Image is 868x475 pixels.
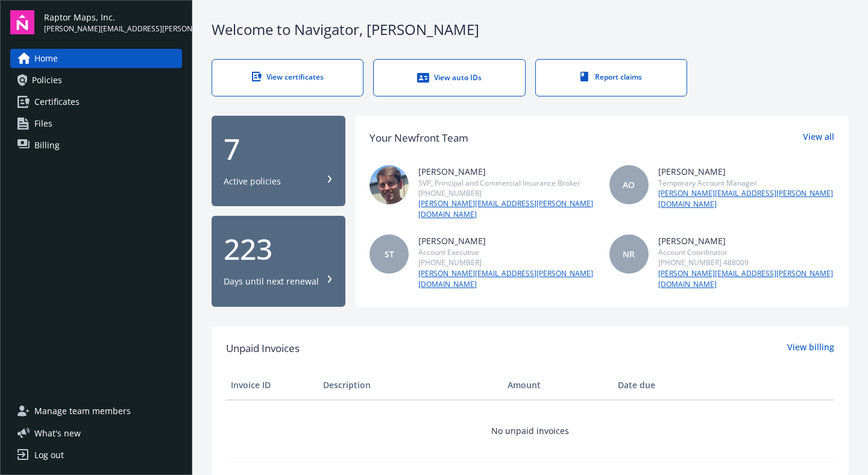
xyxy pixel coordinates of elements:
[658,234,834,247] div: [PERSON_NAME]
[623,178,635,191] span: AO
[34,92,80,112] span: Certificates
[535,59,687,96] a: Report claims
[787,341,834,356] a: View billing
[10,10,34,34] img: navigator-logo.svg
[398,72,500,84] div: View auto IDs
[10,49,182,68] a: Home
[370,130,468,146] div: Your Newfront Team
[10,92,182,112] a: Certificates
[658,178,834,188] div: Temporary Account Manager
[418,188,594,198] div: [PHONE_NUMBER]
[224,275,319,288] div: Days until next renewal
[34,401,131,421] span: Manage team members
[10,401,182,421] a: Manage team members
[10,114,182,133] a: Files
[418,247,594,257] div: Account Executive
[224,175,281,187] div: Active policies
[212,116,345,207] button: 7Active policies
[34,49,58,68] span: Home
[226,341,300,356] span: Unpaid Invoices
[658,268,834,290] a: [PERSON_NAME][EMAIL_ADDRESS][PERSON_NAME][DOMAIN_NAME]
[44,11,182,24] span: Raptor Maps, Inc.
[34,445,64,465] div: Log out
[212,216,345,307] button: 223Days until next renewal
[803,130,834,146] a: View all
[503,371,613,400] th: Amount
[34,136,60,155] span: Billing
[226,371,318,400] th: Invoice ID
[212,19,849,40] div: Welcome to Navigator , [PERSON_NAME]
[370,165,409,204] img: photo
[658,257,834,268] div: [PHONE_NUMBER] 488009
[385,248,394,260] span: ST
[212,59,363,96] a: View certificates
[373,59,525,96] a: View auto IDs
[34,427,81,439] span: What ' s new
[418,257,594,268] div: [PHONE_NUMBER]
[623,248,635,260] span: NR
[418,268,594,290] a: [PERSON_NAME][EMAIL_ADDRESS][PERSON_NAME][DOMAIN_NAME]
[318,371,503,400] th: Description
[418,234,594,247] div: [PERSON_NAME]
[32,71,62,90] span: Policies
[418,178,594,188] div: SVP, Principal and Commercial Insurance Broker
[613,371,705,400] th: Date due
[224,134,333,163] div: 7
[418,165,594,178] div: [PERSON_NAME]
[44,10,182,34] button: Raptor Maps, Inc.[PERSON_NAME][EMAIL_ADDRESS][PERSON_NAME][DOMAIN_NAME]
[560,72,662,82] div: Report claims
[44,24,182,34] span: [PERSON_NAME][EMAIL_ADDRESS][PERSON_NAME][DOMAIN_NAME]
[236,72,339,82] div: View certificates
[34,114,52,133] span: Files
[658,165,834,178] div: [PERSON_NAME]
[10,136,182,155] a: Billing
[658,188,834,210] a: [PERSON_NAME][EMAIL_ADDRESS][PERSON_NAME][DOMAIN_NAME]
[226,400,834,461] td: No unpaid invoices
[658,247,834,257] div: Account Coordinator
[10,71,182,90] a: Policies
[418,198,594,220] a: [PERSON_NAME][EMAIL_ADDRESS][PERSON_NAME][DOMAIN_NAME]
[224,234,333,263] div: 223
[10,427,100,439] button: What's new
